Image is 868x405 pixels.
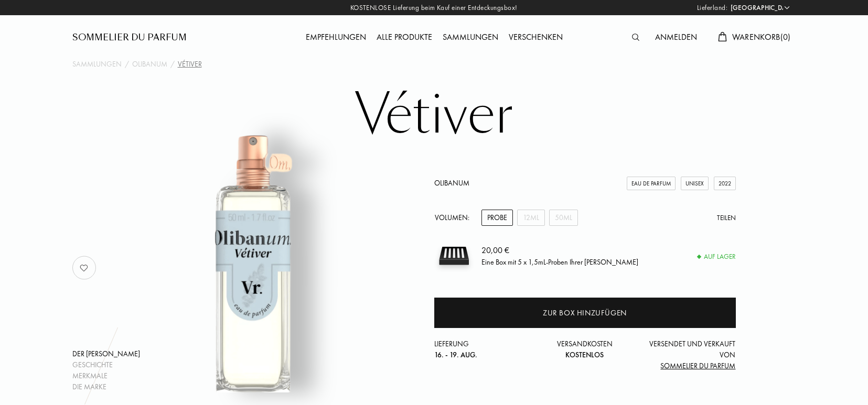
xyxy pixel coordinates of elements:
h1: Vétiver [172,86,696,144]
div: Anmelden [650,31,702,45]
a: Anmelden [650,31,702,42]
div: Verschenken [503,31,568,45]
a: Alle Produkte [371,31,437,42]
div: Der [PERSON_NAME] [72,348,140,359]
a: Empfehlungen [301,31,371,42]
a: Sammlungen [72,59,122,70]
img: cart.svg [718,32,726,41]
div: Versendet und verkauft von [635,338,736,371]
div: Zur Box hinzufügen [543,307,627,319]
img: no_like_p.png [73,257,94,278]
div: Unisex [681,177,709,191]
div: Vétiver [178,59,202,70]
img: search_icn.svg [632,34,639,41]
div: Eau de Parfum [627,177,676,191]
div: 2022 [714,177,736,191]
div: Geschichte [72,359,140,370]
div: Teilen [717,213,736,223]
div: Eine Box mit 5 x 1,5mL-Proben Ihrer [PERSON_NAME] [481,257,638,268]
div: Volumen: [434,210,475,226]
a: Olibanum [434,178,469,188]
div: Die Marke [72,381,140,392]
div: 12mL [517,210,545,226]
div: Empfehlungen [301,31,371,45]
div: 50mL [549,210,578,226]
div: Alle Produkte [371,31,437,45]
a: Verschenken [503,31,568,42]
div: Lieferung [434,338,535,360]
div: Merkmale [72,370,140,381]
img: Vétiver Olibanum [123,133,383,392]
div: Auf Lager [698,251,736,262]
a: Sammlungen [437,31,503,42]
a: Sommelier du Parfum [72,31,187,44]
span: Sommelier du Parfum [660,361,735,370]
span: Kostenlos [565,350,604,359]
div: Sammlungen [437,31,503,45]
div: 20,00 € [481,244,638,257]
a: Olibanum [132,59,167,70]
div: / [125,59,129,70]
span: Warenkorb ( 0 ) [732,31,791,42]
div: / [170,59,175,70]
span: 16. - 19. Aug. [434,350,477,359]
span: Lieferland: [697,3,728,13]
img: arrow_w.png [783,4,791,12]
div: Probe [481,210,513,226]
img: sample box [434,236,474,276]
div: Versandkosten [534,338,635,360]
